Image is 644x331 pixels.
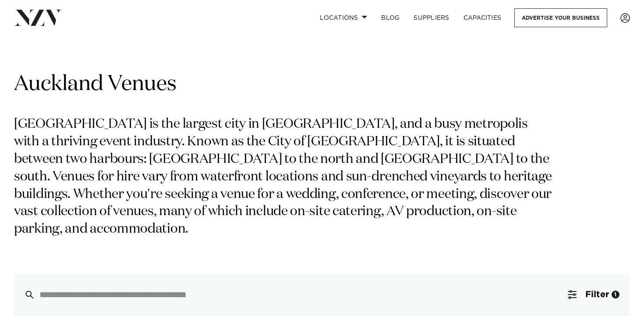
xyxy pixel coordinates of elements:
[14,116,556,238] p: [GEOGRAPHIC_DATA] is the largest city in [GEOGRAPHIC_DATA], and a busy metropolis with a thriving...
[585,290,609,299] span: Filter
[14,71,630,98] h1: Auckland Venues
[557,273,630,316] button: Filter1
[407,8,456,27] a: SUPPLIERS
[514,8,607,27] a: Advertise your business
[612,291,619,299] div: 1
[374,8,407,27] a: BLOG
[14,10,62,25] img: nzv-logo.png
[313,8,374,27] a: Locations
[456,8,509,27] a: Capacities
